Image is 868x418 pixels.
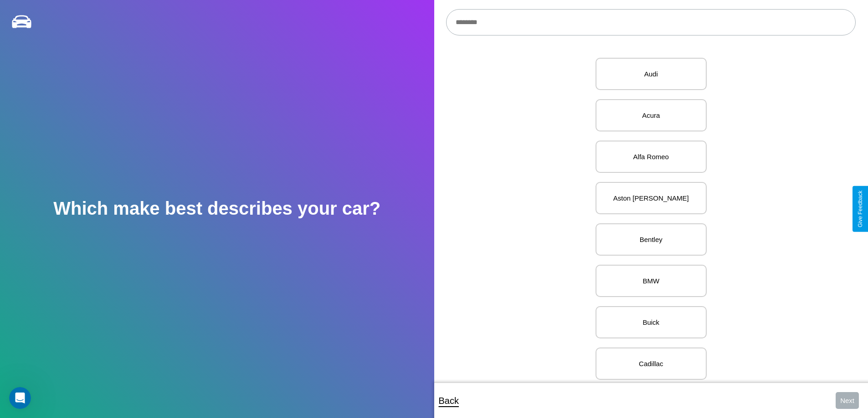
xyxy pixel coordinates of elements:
[606,109,697,121] p: Acura
[53,198,380,219] h2: Which make best describes your car?
[606,68,697,80] p: Audi
[606,233,697,246] p: Bentley
[606,151,697,163] p: Alfa Romeo
[606,358,697,370] p: Cadillac
[9,387,31,409] iframe: Intercom live chat
[857,191,863,227] div: Give Feedback
[836,392,859,409] button: Next
[606,316,697,328] p: Buick
[439,393,459,409] p: Back
[606,192,697,204] p: Aston [PERSON_NAME]
[606,275,697,287] p: BMW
